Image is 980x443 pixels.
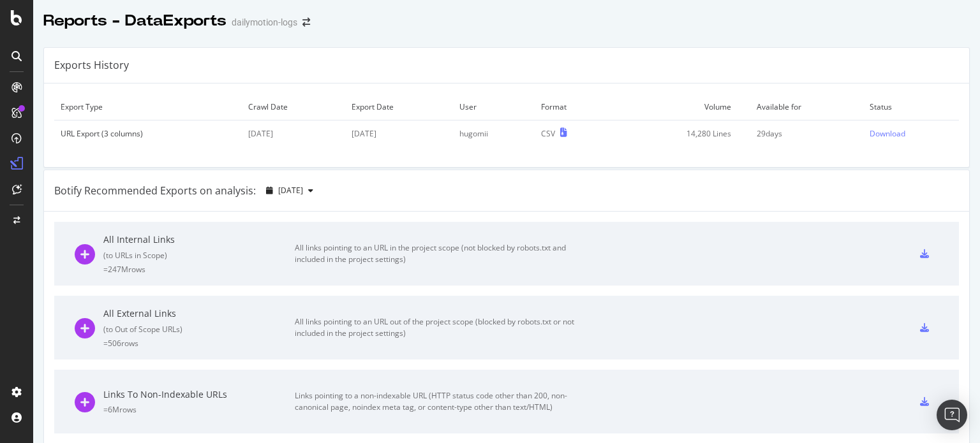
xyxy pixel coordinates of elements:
[278,185,303,196] span: 2025 Aug. 30th
[54,94,242,120] td: Export Type
[937,400,967,430] div: Open Intercom Messenger
[295,390,582,413] div: Links pointing to a non-indexable URL (HTTP status code other than 200, non-canonical page, noind...
[54,184,256,198] div: Botify Recommended Exports on analysis:
[103,250,295,261] div: ( to URLs in Scope )
[535,94,611,120] td: Format
[261,180,318,201] button: [DATE]
[103,307,295,320] div: All External Links
[453,94,535,120] td: User
[103,233,295,246] div: All Internal Links
[920,249,929,258] div: csv-export
[242,94,345,120] td: Crawl Date
[453,120,535,147] td: hugomii
[612,120,750,147] td: 14,280 Lines
[103,264,295,275] div: = 247M rows
[870,128,905,139] div: Download
[61,128,235,139] div: URL Export (3 columns)
[612,94,750,120] td: Volume
[345,120,454,147] td: [DATE]
[920,397,929,406] div: csv-export
[103,388,295,401] div: Links To Non-Indexable URLs
[863,94,959,120] td: Status
[541,128,555,139] div: CSV
[242,120,345,147] td: [DATE]
[750,120,863,147] td: 29 days
[43,10,226,32] div: Reports - DataExports
[295,242,582,265] div: All links pointing to an URL in the project scope (not blocked by robots.txt and included in the ...
[232,16,297,29] div: dailymotion-logs
[54,58,129,73] div: Exports History
[103,404,295,415] div: = 6M rows
[103,338,295,349] div: = 506 rows
[302,18,310,27] div: arrow-right-arrow-left
[870,128,953,139] a: Download
[103,324,295,335] div: ( to Out of Scope URLs )
[750,94,863,120] td: Available for
[295,316,582,339] div: All links pointing to an URL out of the project scope (blocked by robots.txt or not included in t...
[345,94,454,120] td: Export Date
[920,323,929,332] div: csv-export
